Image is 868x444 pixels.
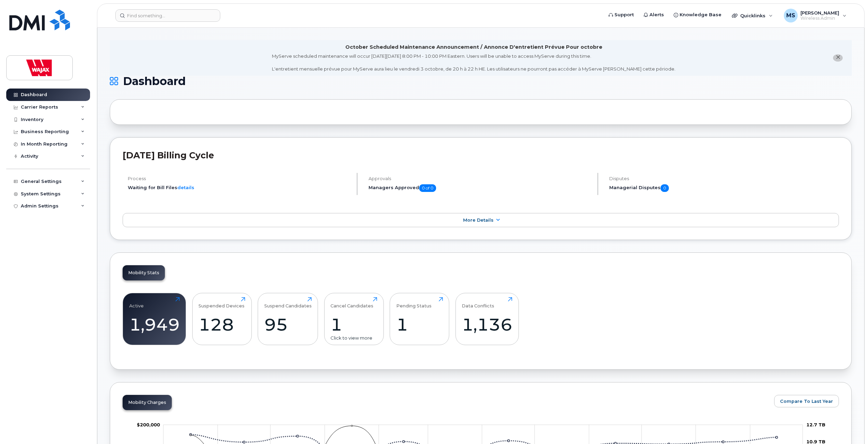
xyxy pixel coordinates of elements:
h4: Process [128,176,351,181]
span: 0 [661,184,669,192]
li: Waiting for Bill Files [128,184,351,191]
h5: Managers Approved [369,184,592,192]
h4: Approvals [369,176,592,181]
tspan: $200,000 [137,422,160,427]
div: 128 [198,314,245,335]
div: Click to view more [330,335,377,341]
div: 1,136 [462,314,512,335]
a: Active1,949 [129,297,180,341]
span: Compare To Last Year [780,398,833,405]
span: 0 of 0 [419,184,436,192]
tspan: 12.7 TB [806,422,825,427]
a: Suspended Devices128 [198,297,245,341]
g: $0 [137,422,160,427]
h4: Disputes [609,176,839,181]
a: Suspend Candidates95 [264,297,312,341]
div: Suspended Devices [198,297,245,308]
a: Pending Status1 [396,297,443,341]
div: 95 [264,314,312,335]
div: 1 [330,314,377,335]
span: Dashboard [123,76,186,86]
a: Data Conflicts1,136 [462,297,512,341]
a: Cancel Candidates1Click to view more [330,297,377,341]
div: Active [129,297,144,308]
div: MyServe scheduled maintenance will occur [DATE][DATE] 8:00 PM - 10:00 PM Eastern. Users will be u... [272,53,675,72]
span: More Details [463,218,494,223]
div: 1 [396,314,443,335]
div: Suspend Candidates [264,297,312,308]
div: Cancel Candidates [330,297,373,308]
button: Compare To Last Year [774,395,839,407]
h5: Managerial Disputes [609,184,839,192]
h2: [DATE] Billing Cycle [123,150,839,160]
div: Pending Status [396,297,432,308]
button: close notification [833,54,843,62]
div: 1,949 [129,314,180,335]
div: Data Conflicts [462,297,494,308]
a: details [177,185,194,190]
div: October Scheduled Maintenance Announcement / Annonce D'entretient Prévue Pour octobre [345,44,602,51]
